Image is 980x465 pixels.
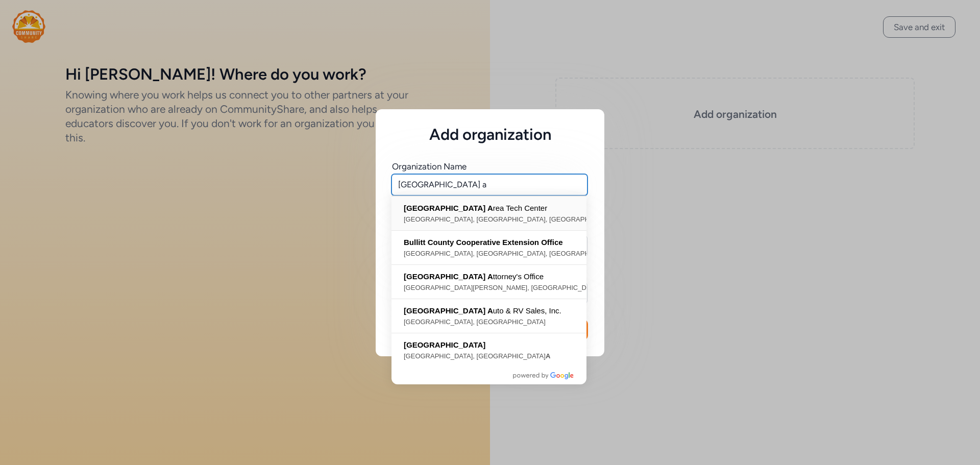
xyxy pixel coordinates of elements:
[404,303,574,317] span: uto & RV Sales, Inc.
[404,283,574,295] span: [GEOGRAPHIC_DATA][PERSON_NAME], [GEOGRAPHIC_DATA], [GEOGRAPHIC_DATA], [GEOGRAPHIC_DATA]
[404,340,485,349] span: [GEOGRAPHIC_DATA]
[404,351,574,363] span: [GEOGRAPHIC_DATA], [GEOGRAPHIC_DATA]
[404,317,574,329] span: [GEOGRAPHIC_DATA], [GEOGRAPHIC_DATA]
[404,306,493,315] span: [GEOGRAPHIC_DATA] A
[404,272,493,281] span: [GEOGRAPHIC_DATA] A
[404,238,563,247] span: Bullitt County Cooperative Extension Office
[404,269,574,283] span: ttorney's Office
[404,204,493,212] span: [GEOGRAPHIC_DATA] A
[546,352,550,360] span: A
[404,249,574,261] span: [GEOGRAPHIC_DATA], [GEOGRAPHIC_DATA], [GEOGRAPHIC_DATA], [GEOGRAPHIC_DATA]
[391,174,587,195] input: Enter a name or address
[404,214,574,227] span: [GEOGRAPHIC_DATA], [GEOGRAPHIC_DATA], [GEOGRAPHIC_DATA], [GEOGRAPHIC_DATA]
[404,201,574,214] span: rea Tech Center
[392,126,588,144] h5: Add organization
[392,160,467,173] div: Organization Name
